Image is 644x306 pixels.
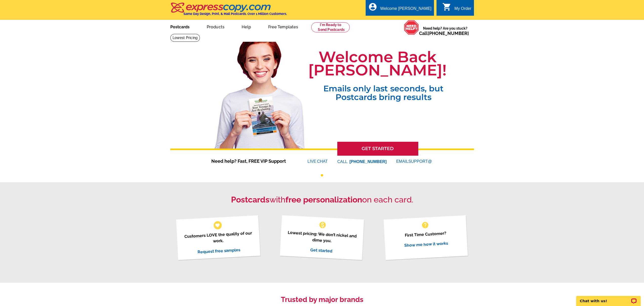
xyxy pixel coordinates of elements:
[170,195,474,205] h2: with on each card.
[419,31,469,36] span: Call
[285,195,362,204] strong: free personalization
[215,222,220,228] span: favorite
[404,241,448,248] a: Show me how it works
[286,229,358,245] p: Lowest pricing: We don’t nickel and dime you.
[211,158,292,165] span: Need help? Fast, FREE VIP Support
[320,77,447,101] span: Emails only last seconds, but Postcards bring results
[454,6,471,13] div: My Order
[573,290,644,306] iframe: LiveChat chat widget
[428,31,469,36] a: [PHONE_NUMBER]
[170,295,474,304] h3: Trusted by major brands
[421,221,429,229] span: help
[162,21,198,32] a: Postcards
[211,38,308,149] img: welcome-back-logged-in.png
[319,221,327,229] span: monetization_on
[234,21,259,32] a: Help
[307,159,328,164] a: LIVECHAT
[183,12,287,16] h4: Same Day Design, Print, & Mail Postcards. Over 1 Million Customers.
[199,21,233,32] a: Products
[390,229,461,239] p: First Time Customer?
[260,21,306,32] a: Free Templates
[442,2,451,11] i: shopping_cart
[380,6,431,13] div: Welcome [PERSON_NAME]
[368,2,377,11] i: account_circle
[231,195,269,204] strong: Postcards
[308,50,447,77] h1: Welcome Back [PERSON_NAME]!
[170,6,287,16] a: Same Day Design, Print, & Mail Postcards. Over 1 Million Customers.
[442,6,471,12] a: shopping_cart My Order
[310,247,333,253] a: Get started
[404,20,419,35] img: help
[408,158,433,165] font: SUPPORT@
[182,230,254,246] p: Customers LOVE the quality of our work.
[197,247,241,254] a: Request free samples
[321,174,323,176] button: 1 of 1
[337,142,418,156] a: GET STARTED
[419,26,471,36] span: Need help? Are you stuck?
[307,158,317,165] font: LIVE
